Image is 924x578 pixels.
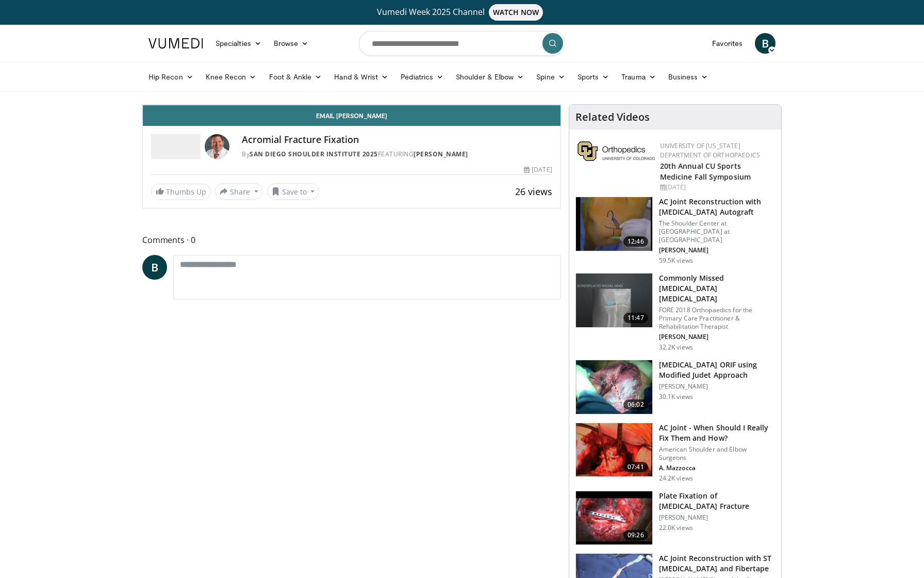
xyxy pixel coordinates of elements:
span: 06:02 [623,399,648,410]
img: 322858_0000_1.png.150x105_q85_crop-smart_upscale.jpg [576,360,652,414]
h4: Related Videos [575,111,650,123]
button: Save to [267,183,320,200]
p: 32.2K views [659,343,693,351]
a: Thumbs Up [151,184,211,200]
span: Comments 0 [142,233,561,247]
a: Spine [530,67,571,87]
h3: Plate Fixation of [MEDICAL_DATA] Fracture [659,491,775,511]
span: 07:41 [623,462,648,472]
p: 24.2K views [659,474,693,483]
a: Knee Recon [200,67,263,87]
p: A. Mazzocca [659,464,775,472]
img: mazz_3.png.150x105_q85_crop-smart_upscale.jpg [576,423,652,477]
a: Favorites [706,33,749,54]
p: FORE 2018 Orthopaedics for the Primary Care Practitioner & Rehabilitation Therapist [659,306,775,331]
p: [PERSON_NAME] [659,246,775,254]
h3: Commonly Missed [MEDICAL_DATA] [MEDICAL_DATA] [659,273,775,304]
span: 09:26 [623,530,648,540]
p: American Shoulder and Elbow Surgeons [659,445,775,462]
img: Picture_4_42_2.png.150x105_q85_crop-smart_upscale.jpg [576,491,652,545]
a: San Diego Shoulder Institute 2025 [250,150,378,158]
a: Pediatrics [394,67,450,87]
a: Foot & Ankle [263,67,328,87]
div: [DATE] [660,183,773,192]
h3: AC Joint - When Should I Really Fix Them and How? [659,423,775,443]
p: [PERSON_NAME] [659,513,775,522]
a: Vumedi Week 2025 ChannelWATCH NOW [150,4,774,21]
a: Business [662,67,715,87]
span: WATCH NOW [489,4,543,21]
div: [DATE] [524,165,552,174]
a: Trauma [615,67,662,87]
img: 355603a8-37da-49b6-856f-e00d7e9307d3.png.150x105_q85_autocrop_double_scale_upscale_version-0.2.png [577,141,655,161]
a: B [755,33,775,54]
a: Browse [268,33,315,54]
input: Search topics, interventions [359,31,565,56]
a: Shoulder & Elbow [450,67,530,87]
img: VuMedi Logo [148,38,203,49]
img: San Diego Shoulder Institute 2025 [151,134,201,159]
a: 11:47 Commonly Missed [MEDICAL_DATA] [MEDICAL_DATA] FORE 2018 Orthopaedics for the Primary Care P... [575,273,775,351]
p: The Shoulder Center at [GEOGRAPHIC_DATA] at [GEOGRAPHIC_DATA] [659,219,775,244]
a: Sports [571,67,616,87]
img: b2c65235-e098-4cd2-ab0f-914df5e3e270.150x105_q85_crop-smart_upscale.jpg [576,274,652,327]
p: 22.0K views [659,524,693,532]
h4: Acromial Fracture Fixation [242,134,552,146]
a: Hip Recon [142,67,200,87]
button: Share [215,183,263,200]
img: 134172_0000_1.png.150x105_q85_crop-smart_upscale.jpg [576,197,652,251]
span: 11:47 [623,313,648,323]
p: 59.5K views [659,256,693,265]
a: [PERSON_NAME] [414,150,468,158]
p: 30.1K views [659,393,693,401]
a: B [142,255,167,280]
h3: AC Joint Reconstruction with ST [MEDICAL_DATA] and Fibertape [659,553,775,574]
span: 12:46 [623,236,648,247]
a: University of [US_STATE] Department of Orthopaedics [660,141,760,159]
a: 06:02 [MEDICAL_DATA] ORIF using Modified Judet Approach [PERSON_NAME] 30.1K views [575,360,775,414]
p: [PERSON_NAME] [659,333,775,341]
h3: AC Joint Reconstruction with [MEDICAL_DATA] Autograft [659,197,775,217]
a: 09:26 Plate Fixation of [MEDICAL_DATA] Fracture [PERSON_NAME] 22.0K views [575,491,775,545]
a: Hand & Wrist [328,67,394,87]
a: Specialties [209,33,268,54]
span: 26 views [515,185,552,198]
img: Avatar [205,134,229,159]
a: 20th Annual CU Sports Medicine Fall Symposium [660,161,751,182]
video-js: Video Player [143,105,560,105]
h3: [MEDICAL_DATA] ORIF using Modified Judet Approach [659,360,775,380]
a: Email [PERSON_NAME] [143,105,560,126]
a: 07:41 AC Joint - When Should I Really Fix Them and How? American Shoulder and Elbow Surgeons A. M... [575,423,775,483]
p: [PERSON_NAME] [659,382,775,391]
a: 12:46 AC Joint Reconstruction with [MEDICAL_DATA] Autograft The Shoulder Center at [GEOGRAPHIC_DA... [575,197,775,265]
div: By FEATURING [242,150,552,159]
